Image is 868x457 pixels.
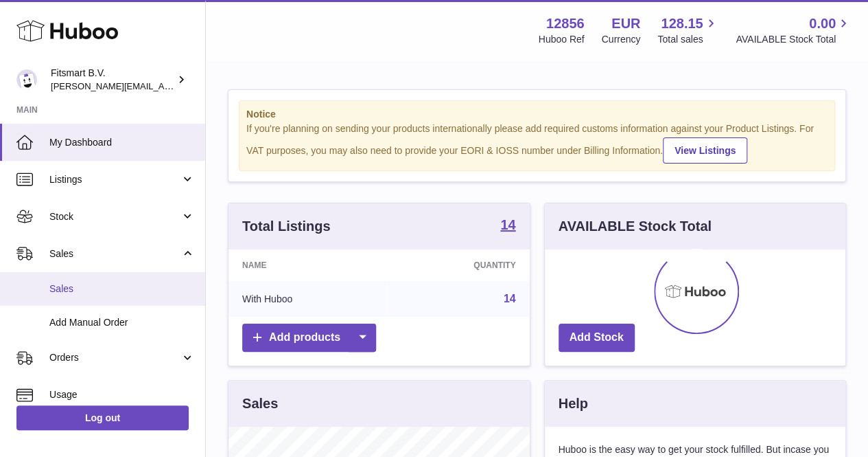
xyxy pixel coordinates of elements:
[49,210,180,223] span: Stock
[49,388,195,401] span: Usage
[16,405,189,430] a: Log out
[242,394,278,413] h3: Sales
[657,33,718,46] span: Total sales
[242,217,331,236] h3: Total Listings
[611,14,640,33] strong: EUR
[246,122,828,164] div: If you're planning on sending your products internationally please add required customs informati...
[661,14,703,33] span: 128.15
[49,173,180,186] span: Listings
[736,14,852,46] a: 0.00 AVAILABLE Stock Total
[242,324,376,352] a: Add products
[602,33,641,46] div: Currency
[500,218,515,234] a: 14
[736,33,852,46] span: AVAILABLE Stock Total
[504,293,516,304] a: 14
[246,108,828,121] strong: Notice
[49,136,195,149] span: My Dashboard
[49,282,195,296] span: Sales
[51,80,275,91] span: [PERSON_NAME][EMAIL_ADDRESS][DOMAIN_NAME]
[228,281,387,317] td: With Huboo
[809,14,836,33] span: 0.00
[49,316,195,329] span: Add Manual Order
[559,324,635,352] a: Add Stock
[387,249,529,281] th: Quantity
[51,67,174,93] div: Fitsmart B.V.
[500,218,515,232] strong: 14
[539,33,585,46] div: Huboo Ref
[657,14,718,46] a: 128.15 Total sales
[559,394,588,413] h3: Help
[16,69,37,90] img: jonathan@leaderoo.com
[663,137,747,164] a: View Listings
[546,14,585,33] strong: 12856
[559,217,712,236] h3: AVAILABLE Stock Total
[49,351,180,364] span: Orders
[49,247,180,260] span: Sales
[228,249,387,281] th: Name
